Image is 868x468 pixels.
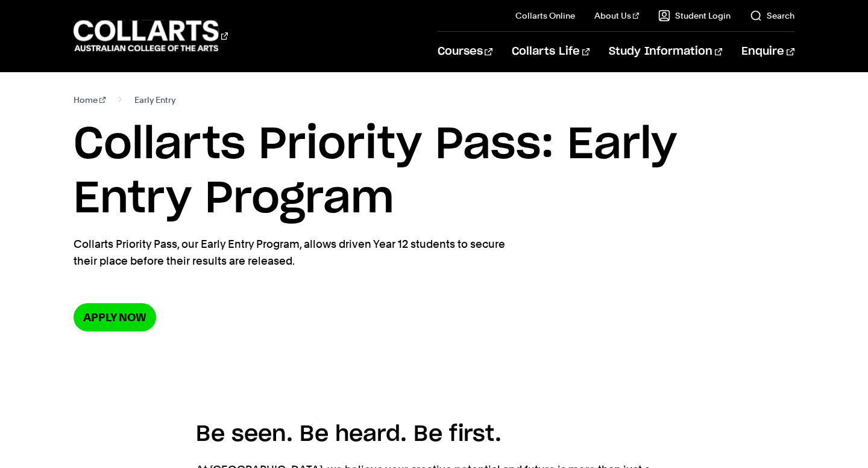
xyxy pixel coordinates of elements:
span: Be seen. Be heard. Be first. [196,423,502,445]
a: About Us [594,10,639,22]
a: Collarts Online [515,10,575,22]
h1: Collarts Priority Pass: Early Entry Program [74,118,794,226]
div: Go to homepage [74,19,228,53]
a: Study Information [609,32,722,72]
a: Apply now [74,303,156,331]
a: Enquire [741,32,794,72]
a: Courses [438,32,492,72]
a: Home [74,91,105,108]
span: Early Entry [134,91,175,108]
a: Search [750,10,794,22]
a: Collarts Life [512,32,590,72]
p: Collarts Priority Pass, our Early Entry Program, allows driven Year 12 students to secure their p... [74,236,514,269]
a: Student Login [658,10,731,22]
